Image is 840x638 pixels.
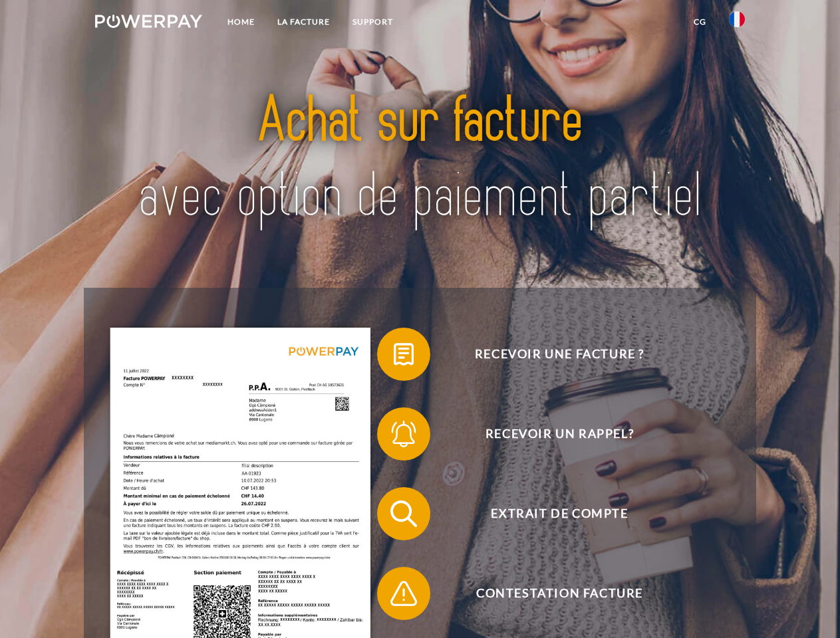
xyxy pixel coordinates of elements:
[377,407,723,461] button: Recevoir un rappel?
[216,10,266,34] a: Home
[387,338,420,371] img: qb_bill.svg
[396,328,722,381] span: Recevoir une facture ?
[729,11,745,27] img: fr
[396,407,722,461] span: Recevoir un rappel?
[377,567,723,620] button: Contestation Facture
[377,487,723,540] button: Extrait de compte
[387,417,420,451] img: qb_bell.svg
[396,567,722,620] span: Contestation Facture
[396,487,722,540] span: Extrait de compte
[341,10,404,34] a: Support
[387,497,420,530] img: qb_search.svg
[95,15,202,28] img: logo-powerpay-white.svg
[682,10,718,34] a: CG
[387,577,420,610] img: qb_warning.svg
[127,64,713,255] img: title-powerpay_fr.svg
[377,328,723,381] button: Recevoir une facture ?
[266,10,341,34] a: LA FACTURE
